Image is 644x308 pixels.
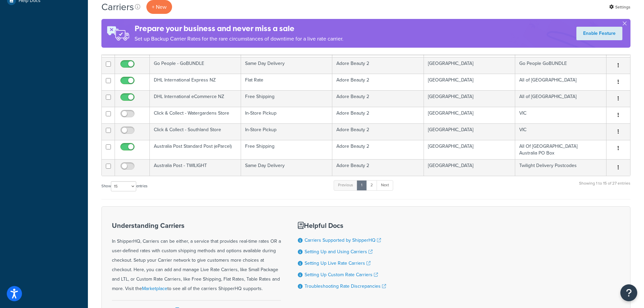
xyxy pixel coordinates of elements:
[241,107,332,123] td: In-Store Pickup
[241,140,332,159] td: Free Shipping
[150,57,241,74] td: Go People - GoBUNDLE
[515,57,606,74] td: Go People GoBUNDLE
[357,180,367,190] a: 1
[366,180,377,190] a: 2
[515,159,606,176] td: Twilight Delivery Postcodes
[305,260,371,267] a: Setting Up Live Rate Carriers
[332,74,424,90] td: Adore Beauty 2
[298,222,386,229] h3: Helpful Docs
[424,123,515,140] td: [GEOGRAPHIC_DATA]
[424,107,515,123] td: [GEOGRAPHIC_DATA]
[305,248,373,255] a: Setting Up and Using Carriers
[515,107,606,123] td: VIC
[241,74,332,90] td: Flat Rate
[241,123,332,140] td: In-Store Pickup
[150,140,241,159] td: Australia Post Standard Post (eParcel)
[101,181,147,191] label: Show entries
[579,180,630,194] div: Showing 1 to 15 of 27 entries
[112,222,281,293] div: In ShipperHQ, Carriers can be either, a service that provides real-time rates OR a user-defined r...
[135,23,343,34] h4: Prepare your business and never miss a sale
[424,74,515,90] td: [GEOGRAPHIC_DATA]
[150,90,241,107] td: DHL International eCommerce NZ
[620,284,637,301] button: Open Resource Center
[150,123,241,140] td: Click & Collect - Southland Store
[305,237,381,244] a: Carriers Supported by ShipperHQ
[101,19,135,48] img: ad-rules-rateshop-fe6ec290ccb7230408bd80ed9643f0289d75e0ffd9eb532fc0e269fcd187b520.png
[332,140,424,159] td: Adore Beauty 2
[576,27,622,40] a: Enable Feature
[101,0,134,14] h1: Carriers
[515,140,606,159] td: All Of [GEOGRAPHIC_DATA] Australia PO Box
[135,34,343,44] p: Set up Backup Carrier Rates for the rare circumstances of downtime for a live rate carrier.
[241,57,332,74] td: Same Day Delivery
[150,107,241,123] td: Click & Collect - Watergardens Store
[424,57,515,74] td: [GEOGRAPHIC_DATA]
[515,90,606,107] td: All of [GEOGRAPHIC_DATA]
[332,57,424,74] td: Adore Beauty 2
[332,90,424,107] td: Adore Beauty 2
[241,159,332,176] td: Same Day Delivery
[334,180,357,190] a: Previous
[424,140,515,159] td: [GEOGRAPHIC_DATA]
[305,283,386,290] a: Troubleshooting Rate Discrepancies
[515,123,606,140] td: VIC
[142,285,167,292] a: Marketplace
[515,74,606,90] td: All of [GEOGRAPHIC_DATA]
[424,90,515,107] td: [GEOGRAPHIC_DATA]
[241,90,332,107] td: Free Shipping
[305,271,378,278] a: Setting Up Custom Rate Carriers
[609,2,630,12] a: Settings
[332,107,424,123] td: Adore Beauty 2
[332,123,424,140] td: Adore Beauty 2
[424,159,515,176] td: [GEOGRAPHIC_DATA]
[112,222,281,229] h3: Understanding Carriers
[111,181,136,191] select: Showentries
[150,74,241,90] td: DHL International Express NZ
[377,180,393,190] a: Next
[150,159,241,176] td: Australia Post - TWILIGHT
[332,159,424,176] td: Adore Beauty 2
